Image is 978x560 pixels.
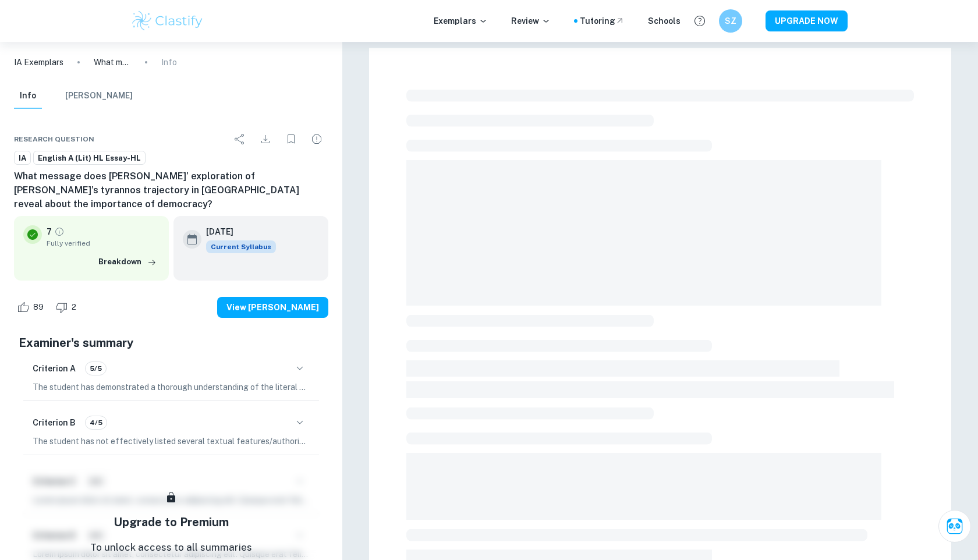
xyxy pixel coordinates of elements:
div: Like [14,298,50,317]
a: Tutoring [580,15,625,27]
button: View [PERSON_NAME] [217,297,328,318]
p: The student has demonstrated a thorough understanding of the literal meaning of the text, Antigon... [33,381,310,394]
img: Clastify logo [130,9,204,33]
span: English A (Lit) HL Essay-HL [34,153,145,164]
span: Current Syllabus [206,240,276,253]
a: Grade fully verified [54,226,65,237]
a: IA [14,151,31,165]
span: 2 [65,302,83,313]
a: English A (Lit) HL Essay-HL [33,151,146,165]
div: Share [228,127,251,151]
button: Breakdown [95,253,160,271]
p: Info [161,56,177,69]
button: SZ [719,9,742,33]
h6: [DATE] [206,225,267,238]
a: Schools [648,15,681,27]
div: This exemplar is based on the current syllabus. Feel free to refer to it for inspiration/ideas wh... [206,240,276,253]
span: IA [15,153,30,164]
p: The student has not effectively listed several textual features/authorial choices from the work i... [33,435,310,448]
h5: Upgrade to Premium [114,513,229,531]
div: Bookmark [279,127,303,151]
a: IA Exemplars [14,56,63,69]
div: Download [254,127,277,151]
p: Review [511,15,551,27]
p: 7 [47,225,52,238]
div: Dislike [52,298,83,317]
p: Exemplars [434,15,488,27]
h6: Criterion A [33,362,76,375]
button: Help and Feedback [690,11,710,31]
span: Research question [14,134,94,144]
button: Ask Clai [938,510,971,543]
p: To unlock access to all summaries [90,540,252,555]
h6: SZ [724,15,738,27]
span: 5/5 [86,363,106,374]
p: What message does [PERSON_NAME]’ exploration of [PERSON_NAME]’s tyrannos trajectory in [GEOGRAPHI... [94,56,131,69]
span: Fully verified [47,238,160,249]
h6: What message does [PERSON_NAME]’ exploration of [PERSON_NAME]’s tyrannos trajectory in [GEOGRAPHI... [14,169,328,211]
button: UPGRADE NOW [766,10,848,31]
span: 89 [27,302,50,313]
div: Report issue [305,127,328,151]
h6: Criterion B [33,416,76,429]
button: Info [14,83,42,109]
span: 4/5 [86,417,107,428]
button: [PERSON_NAME] [65,83,133,109]
h5: Examiner's summary [19,334,324,352]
